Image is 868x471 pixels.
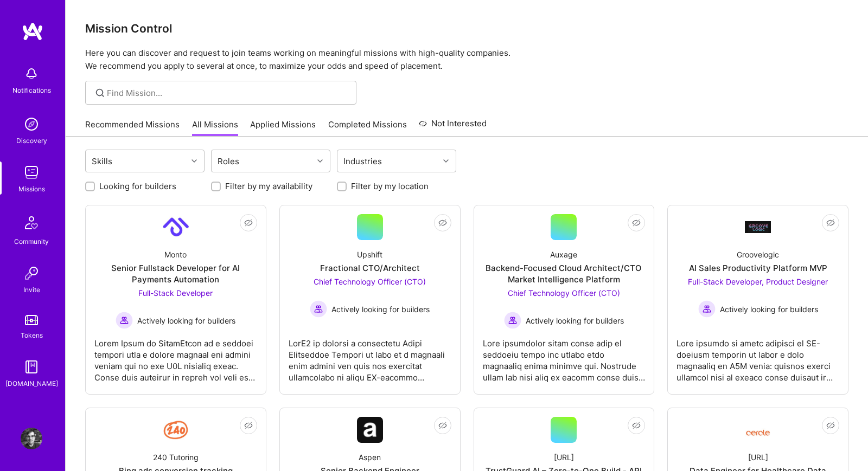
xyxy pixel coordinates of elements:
[5,378,58,389] div: [DOMAIN_NAME]
[16,135,47,146] div: Discovery
[320,262,420,274] div: Fractional CTO/Architect
[328,119,407,137] a: Completed Missions
[720,304,818,315] span: Actively looking for builders
[215,153,242,169] div: Roles
[21,330,43,341] div: Tokens
[153,451,199,463] div: 240 Tutoring
[89,153,115,169] div: Skills
[745,221,771,233] img: Company Logo
[94,87,106,99] i: icon SearchGrey
[698,300,716,318] img: Actively looking for builders
[21,428,42,449] img: User Avatar
[244,218,253,227] i: icon EyeClosed
[137,315,235,326] span: Actively looking for builders
[826,421,835,430] i: icon EyeClosed
[310,300,327,318] img: Actively looking for builders
[526,315,624,326] span: Actively looking for builders
[18,428,45,449] a: User Avatar
[94,262,257,285] div: Senior Fullstack Developer for AI Payments Automation
[21,113,42,135] img: discovery
[116,312,133,329] img: Actively looking for builders
[225,180,312,192] label: Filter by my availability
[99,180,176,192] label: Looking for builders
[748,451,768,463] div: [URL]
[21,356,42,378] img: guide book
[438,421,447,430] i: icon EyeClosed
[689,262,827,274] div: AI Sales Productivity Platform MVP
[14,236,49,247] div: Community
[357,249,382,260] div: Upshift
[289,329,451,383] div: LorE2 ip dolorsi a consectetu Adipi Elitseddoe Tempori ut labo et d magnaali enim admini ven quis...
[317,158,323,164] i: icon Chevron
[438,218,447,227] i: icon EyeClosed
[138,288,213,298] span: Full-Stack Developer
[443,158,449,164] i: icon Chevron
[504,312,521,329] img: Actively looking for builders
[22,22,43,41] img: logo
[21,262,42,284] img: Invite
[21,162,42,183] img: teamwork
[676,329,839,383] div: Lore ipsumdo si ametc adipisci el SE-doeiusm temporin ut labor e dolo magnaaliq en A5M venia: qui...
[192,158,197,164] i: icon Chevron
[163,214,189,240] img: Company Logo
[676,214,839,385] a: Company LogoGroovelogicAI Sales Productivity Platform MVPFull-Stack Developer, Product Designer A...
[107,87,348,99] input: Find Mission...
[12,85,51,96] div: Notifications
[289,214,451,385] a: UpshiftFractional CTO/ArchitectChief Technology Officer (CTO) Actively looking for buildersActive...
[688,277,828,286] span: Full-Stack Developer, Product Designer
[85,47,848,73] p: Here you can discover and request to join teams working on meaningful missions with high-quality ...
[508,288,620,298] span: Chief Technology Officer (CTO)
[341,153,385,169] div: Industries
[483,262,646,285] div: Backend-Focused Cloud Architect/CTO Market Intelligence Platform
[85,22,848,35] h3: Mission Control
[632,218,641,227] i: icon EyeClosed
[94,329,257,383] div: Lorem Ipsum do SitamEtcon ad e seddoei tempori utla e dolore magnaal eni admini veniam qui no exe...
[419,117,487,137] a: Not Interested
[737,249,779,260] div: Groovelogic
[25,315,38,325] img: tokens
[554,451,574,463] div: [URL]
[483,214,646,385] a: AuxageBackend-Focused Cloud Architect/CTO Market Intelligence PlatformChief Technology Officer (C...
[192,119,238,137] a: All Missions
[550,249,577,260] div: Auxage
[351,180,429,192] label: Filter by my location
[164,249,187,260] div: Monto
[21,63,42,85] img: bell
[359,451,381,463] div: Aspen
[314,277,426,286] span: Chief Technology Officer (CTO)
[18,183,45,195] div: Missions
[745,421,771,439] img: Company Logo
[94,214,257,385] a: Company LogoMontoSenior Fullstack Developer for AI Payments AutomationFull-Stack Developer Active...
[163,417,189,443] img: Company Logo
[826,218,835,227] i: icon EyeClosed
[18,210,44,236] img: Community
[244,421,253,430] i: icon EyeClosed
[23,284,40,295] div: Invite
[632,421,641,430] i: icon EyeClosed
[483,329,646,383] div: Lore ipsumdolor sitam conse adip el seddoeiu tempo inc utlabo etdo magnaaliq enima minimve qui. N...
[331,304,430,315] span: Actively looking for builders
[250,119,316,137] a: Applied Missions
[85,119,180,137] a: Recommended Missions
[357,417,383,443] img: Company Logo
